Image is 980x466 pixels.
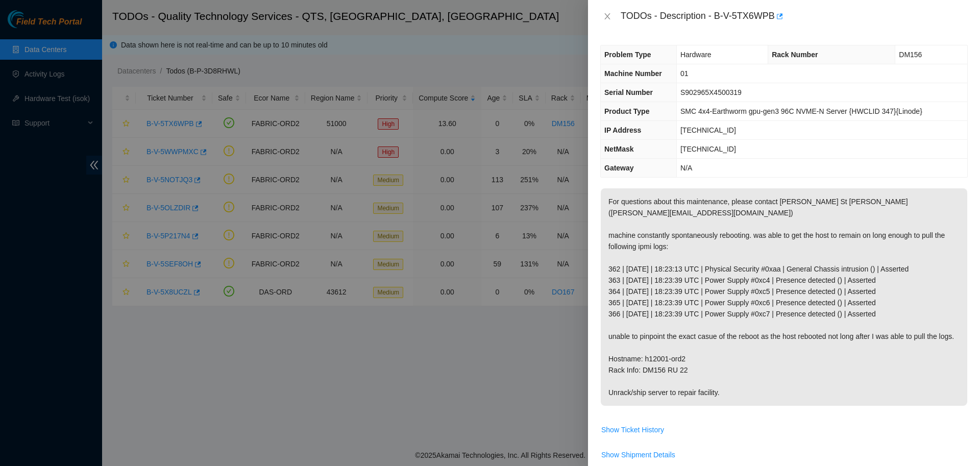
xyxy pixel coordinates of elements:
button: Show Shipment Details [601,447,676,463]
span: SMC 4x4-Earthworm gpu-gen3 96C NVME-N Server {HWCLID 347}{Linode} [680,107,922,115]
span: 01 [680,69,689,78]
span: Serial Number [604,88,653,96]
span: close [603,12,611,20]
span: DM156 [899,51,922,59]
p: For questions about this maintenance, please contact [PERSON_NAME] St [PERSON_NAME] ([PERSON_NAME... [601,188,967,406]
button: Close [600,12,615,21]
button: Show Ticket History [601,422,665,438]
span: Gateway [604,164,634,172]
span: [TECHNICAL_ID] [680,126,736,134]
span: IP Address [604,126,641,134]
span: [TECHNICAL_ID] [680,145,736,153]
span: NetMask [604,145,634,153]
span: Product Type [604,107,649,115]
span: Hardware [680,51,712,59]
span: N/A [680,164,692,172]
span: Machine Number [604,69,662,78]
div: TODOs - Description - B-V-5TX6WPB [621,8,968,24]
span: Rack Number [772,51,818,59]
span: Problem Type [604,51,651,59]
span: Show Shipment Details [601,449,675,460]
span: S902965X4500319 [680,88,742,96]
span: Show Ticket History [601,424,664,435]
